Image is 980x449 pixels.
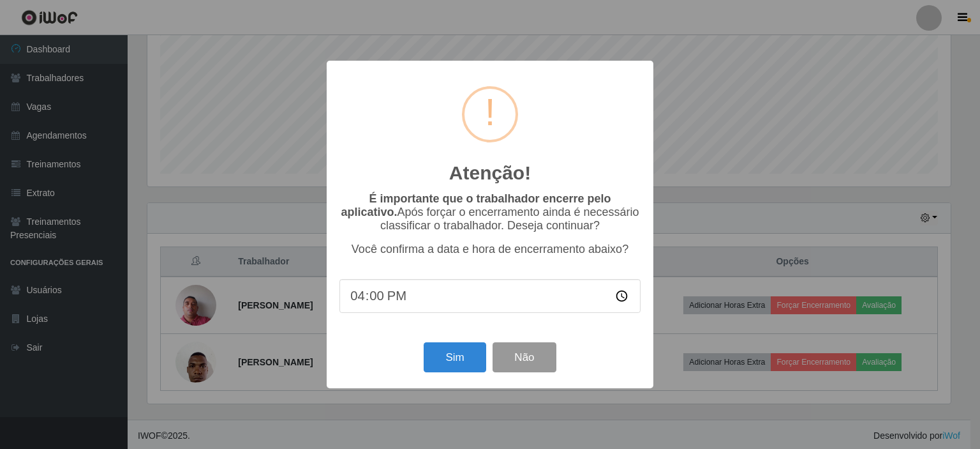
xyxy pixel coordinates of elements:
b: É importante que o trabalhador encerre pelo aplicativo. [341,192,611,218]
p: Após forçar o encerramento ainda é necessário classificar o trabalhador. Deseja continuar? [339,192,641,232]
button: Não [493,342,556,372]
h2: Atenção! [449,162,531,185]
button: Sim [424,342,486,372]
p: Você confirma a data e hora de encerramento abaixo? [339,243,641,256]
